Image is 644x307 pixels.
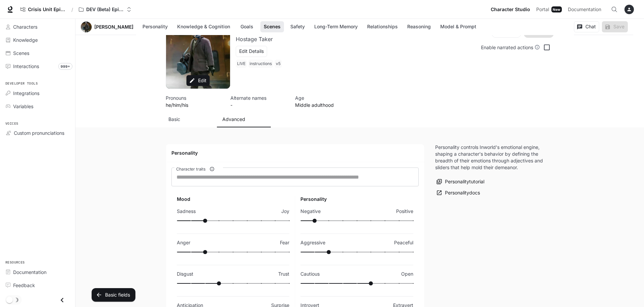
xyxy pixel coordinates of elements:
p: Open [401,271,413,277]
button: Reasoning [404,21,434,32]
button: Chat [574,21,599,32]
a: Integrations [3,87,72,99]
p: Disgust [177,271,193,277]
button: Relationships [364,21,401,32]
button: Safety [287,21,308,32]
button: Scenes [260,21,284,32]
span: Variables [13,103,33,110]
span: Custom pronunciations [14,129,64,136]
p: Trust [278,271,289,277]
p: Basic [168,116,180,123]
a: Interactions [3,60,72,72]
button: Open Command Menu [608,3,621,16]
p: Advanced [222,116,245,123]
h6: Personality [300,196,413,203]
p: Positive [396,208,413,215]
span: Knowledge [13,36,38,43]
button: Model & Prompt [437,21,480,32]
span: instructions [248,60,275,68]
a: Documentation [565,3,606,16]
p: - [230,101,287,109]
p: LIVE [237,61,246,66]
span: LIVE [236,60,248,68]
p: Negative [300,208,321,215]
button: Open character details dialog [236,35,273,43]
a: Feedback [3,279,72,291]
p: Pronouns [166,94,222,101]
button: Open character details dialog [236,24,321,35]
p: Middle adulthood [295,101,352,109]
p: Age [295,94,352,101]
button: Open character avatar dialog [81,22,92,32]
button: Open workspace menu [76,3,134,16]
button: Close drawer [55,293,70,307]
button: Open character avatar dialog [166,25,230,89]
button: Open character details dialog [230,94,287,109]
h6: Mood [177,196,289,203]
a: Knowledge [3,34,72,46]
span: 999+ [58,63,72,70]
button: Open character details dialog [166,94,222,109]
div: Avatar image [81,22,92,32]
p: Peaceful [394,239,413,246]
a: Crisis Unit Episode 1 [18,3,69,16]
p: Joy [281,208,289,215]
span: Character traits [176,166,205,172]
span: v5 [275,60,283,68]
a: PortalNew [534,3,565,16]
button: Edit Details [236,46,267,57]
span: Dark mode toggle [6,296,13,303]
span: Portal [536,5,549,14]
h4: Personality [171,150,419,156]
button: Basic fields [92,288,135,302]
div: Enable narrated actions [481,44,540,51]
a: Scenes [3,47,72,59]
p: Aggressive [300,239,325,246]
button: Knowledge & Cognition [174,21,233,32]
p: Alternate names [230,94,287,101]
button: Long-Term Memory [311,21,361,32]
div: New [551,6,562,12]
span: Characters [13,23,37,30]
a: Custom pronunciations [3,127,72,139]
p: v5 [276,61,281,66]
div: / [69,6,76,13]
span: Interactions [13,63,39,70]
span: Scenes [13,50,29,57]
a: Documentation [3,266,72,278]
button: Personalitytutorial [435,176,486,187]
a: Variables [3,100,72,112]
span: Integrations [13,90,39,97]
p: Hostage Taker [236,36,273,42]
p: Sadness [177,208,196,215]
span: Feedback [13,282,35,289]
p: Personality controls Inworld's emotional engine, shaping a character's behavior by defining the b... [435,144,543,171]
p: Anger [177,239,190,246]
p: he/him/his [166,101,222,109]
p: Cautious [300,271,320,277]
button: Open character details dialog [236,60,283,70]
button: Character traits [207,164,217,174]
span: Character Studio [491,5,530,14]
a: Character Studio [488,3,533,16]
a: Personalitydocs [435,187,482,198]
button: Personality [139,21,171,32]
button: Open character details dialog [295,94,352,109]
p: instructions [250,61,272,66]
span: Documentation [568,5,601,14]
span: Crisis Unit Episode 1 [28,7,66,12]
button: Edit [187,75,210,86]
a: [PERSON_NAME] [94,25,133,29]
p: DEV (Beta) Episode 1 - Crisis Unit [86,7,124,12]
p: Fear [280,239,289,246]
div: Avatar image [166,25,230,89]
span: Documentation [13,269,46,276]
a: Characters [3,21,72,33]
button: Goals [236,21,258,32]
